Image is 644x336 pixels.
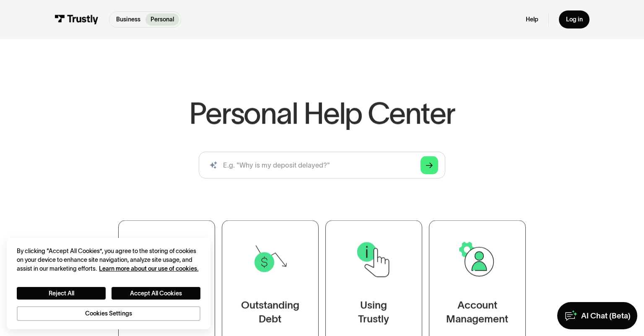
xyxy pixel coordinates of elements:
button: Accept All Cookies [112,287,200,300]
h1: Personal Help Center [189,99,454,129]
a: Personal [145,13,179,26]
div: AI Chat (Beta) [581,311,631,321]
div: Using Trustly [358,298,389,326]
div: Account Management [446,298,508,326]
div: Cookie banner [7,238,210,329]
input: search [199,152,445,179]
button: Reject All [17,287,106,300]
a: Help [526,16,538,23]
div: Privacy [17,247,200,321]
a: More information about your privacy, opens in a new tab [99,265,198,272]
div: By clicking “Accept All Cookies”, you agree to the storing of cookies on your device to enhance s... [17,247,200,274]
div: Outstanding Debt [241,298,299,326]
a: AI Chat (Beta) [557,302,637,329]
a: Business [111,13,145,26]
form: Search [199,152,445,179]
p: Personal [151,15,174,24]
div: Log in [566,16,583,23]
button: Cookies Settings [17,306,200,320]
img: Trustly Logo [55,15,99,24]
p: Business [116,15,140,24]
a: Log in [559,10,589,28]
